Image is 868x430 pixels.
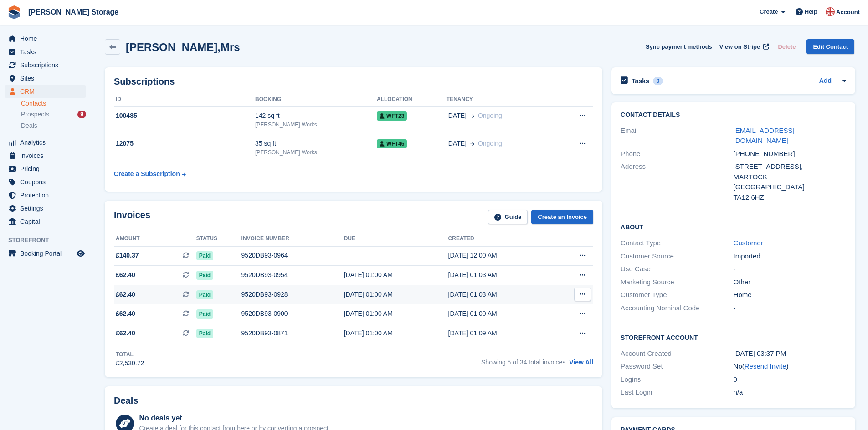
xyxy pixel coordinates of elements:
[114,92,255,107] th: ID
[621,111,846,119] h2: Contact Details
[255,111,377,121] div: 142 sq ft
[448,270,553,280] div: [DATE] 01:03 AM
[621,238,733,248] div: Contact Type
[75,248,86,259] a: Preview store
[448,251,553,260] div: [DATE] 12:00 AM
[734,162,846,172] div: [STREET_ADDRESS],
[719,42,760,51] span: View on Stripe
[447,92,556,107] th: Tenancy
[448,232,553,246] th: Created
[344,329,448,338] div: [DATE] 01:00 AM
[621,162,733,202] div: Address
[734,361,846,372] div: No
[20,136,75,149] span: Analytics
[826,7,835,16] img: John Baker
[25,5,122,20] a: [PERSON_NAME] Storage
[734,277,846,288] div: Other
[5,202,86,215] a: menu
[621,126,733,146] div: Email
[241,251,344,260] div: 9520DB93-0964
[344,309,448,319] div: [DATE] 01:00 AM
[114,76,593,87] h2: Subscriptions
[734,172,846,182] div: MARTOCK
[139,413,330,424] div: No deals yet
[734,149,846,159] div: [PHONE_NUMBER]
[621,349,733,359] div: Account Created
[255,121,377,129] div: [PERSON_NAME] Works
[478,140,502,147] span: Ongoing
[114,169,180,179] div: Create a Subscription
[255,148,377,157] div: [PERSON_NAME] Works
[20,59,75,71] span: Subscriptions
[621,303,733,314] div: Accounting Nominal Code
[344,270,448,280] div: [DATE] 01:00 AM
[116,309,135,319] span: £62.40
[20,85,75,98] span: CRM
[621,361,733,372] div: Password Set
[20,162,75,175] span: Pricing
[114,210,150,225] h2: Invoices
[21,110,49,119] span: Prospects
[5,247,86,260] a: menu
[448,329,553,338] div: [DATE] 01:09 AM
[196,290,213,299] span: Paid
[488,210,528,225] a: Guide
[241,232,344,246] th: Invoice number
[21,99,86,108] a: Contacts
[20,202,75,215] span: Settings
[734,126,795,145] a: [EMAIL_ADDRESS][DOMAIN_NAME]
[20,32,75,45] span: Home
[21,110,86,119] a: Prospects 9
[5,85,86,98] a: menu
[344,290,448,299] div: [DATE] 01:00 AM
[196,251,213,260] span: Paid
[819,76,832,86] a: Add
[745,362,786,370] a: Resend Invite
[116,329,135,338] span: £62.40
[20,215,75,228] span: Capital
[621,277,733,288] div: Marketing Source
[621,149,733,159] div: Phone
[621,222,846,231] h2: About
[196,309,213,319] span: Paid
[241,329,344,338] div: 9520DB93-0871
[114,139,255,148] div: 12075
[196,271,213,280] span: Paid
[114,166,186,182] a: Create a Subscription
[116,290,135,299] span: £62.40
[805,7,817,16] span: Help
[377,92,447,107] th: Allocation
[621,290,733,300] div: Customer Type
[531,210,593,225] a: Create an Invoice
[621,387,733,398] div: Last Login
[21,121,86,131] a: Deals
[734,387,846,398] div: n/a
[478,112,502,119] span: Ongoing
[241,309,344,319] div: 9520DB93-0900
[5,136,86,149] a: menu
[5,176,86,188] a: menu
[116,350,144,359] div: Total
[114,232,196,246] th: Amount
[5,72,86,85] a: menu
[116,270,135,280] span: £62.40
[734,239,763,247] a: Customer
[77,111,86,118] div: 9
[448,290,553,299] div: [DATE] 01:03 AM
[734,264,846,274] div: -
[716,39,771,54] a: View on Stripe
[806,39,854,54] a: Edit Contact
[5,189,86,202] a: menu
[7,5,21,19] img: stora-icon-8386f47178a22dfd0bd8f6a31ec36ba5ce8667c1dd55bd0f319d3a0aa187defe.svg
[621,333,846,342] h2: Storefront Account
[116,251,139,260] span: £140.37
[734,374,846,385] div: 0
[116,359,144,368] div: £2,530.72
[5,46,86,58] a: menu
[734,290,846,300] div: Home
[5,149,86,162] a: menu
[632,77,649,85] h2: Tasks
[734,182,846,192] div: [GEOGRAPHIC_DATA]
[377,139,407,148] span: WFT46
[734,192,846,203] div: TA12 6HZ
